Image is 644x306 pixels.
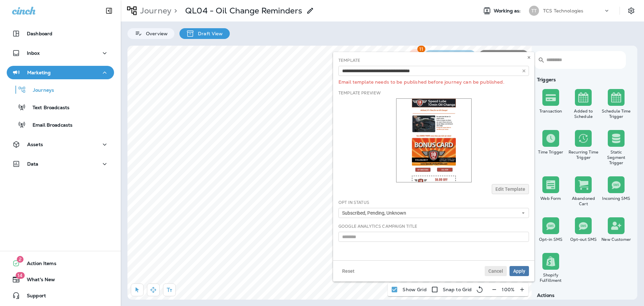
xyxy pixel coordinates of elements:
span: Subscribed, Pending, Unknown [342,210,409,216]
button: 2Action Items [7,257,114,270]
span: Support [20,293,46,301]
div: Triggers [534,77,633,82]
button: Assets [7,138,114,151]
div: Opt-out SMS [569,237,599,242]
button: Marketing [7,66,114,79]
span: 11 [417,46,425,52]
p: Text Broadcasts [26,105,69,111]
button: Email Broadcasts [7,118,114,132]
button: Settings [625,5,637,17]
p: Overview [143,31,168,36]
button: 14What's New [7,273,114,286]
p: Assets [27,142,43,147]
button: Dashboard [7,27,114,40]
div: Web Form [536,196,566,201]
span: Cancel [488,269,503,273]
button: Edit Template [492,184,529,194]
div: Static Segment Trigger [601,149,631,166]
p: TCS Technologies [543,8,583,13]
p: Dashboard [27,31,52,36]
div: Schedule Time Trigger [601,108,631,119]
div: Transaction [536,108,566,114]
div: Actions [534,293,633,298]
label: Template [338,58,360,63]
img: thumbnail for template [396,98,472,182]
button: Support [7,289,114,302]
p: Snap to Grid [443,287,472,292]
button: Inbox [7,46,114,60]
span: 2 [17,256,23,263]
div: Time Trigger [536,149,566,155]
button: Apply [509,266,529,276]
div: Opt-in SMS [536,237,566,242]
div: TT [529,6,539,16]
p: Email Broadcasts [26,122,72,129]
div: Added to Schedule [569,108,599,119]
span: Working as: [494,8,522,14]
p: Data [27,161,39,167]
span: 14 [15,272,24,279]
p: Journeys [26,87,54,94]
p: Draft View [195,31,223,36]
div: Email template needs to be published before journey can be published. [338,76,529,85]
button: Data [7,157,114,171]
p: > [171,6,177,16]
label: Opt In Status [338,200,369,205]
span: Action Items [20,261,56,269]
p: Marketing [27,70,51,75]
button: Reset [338,266,358,276]
div: Incoming SMS [601,196,631,201]
span: Reset [342,269,355,273]
p: Inbox [27,50,40,56]
span: What's New [20,277,55,285]
label: Google Analytics Campaign Title [338,224,417,229]
p: 100 % [502,287,515,292]
div: New Customer [601,237,631,242]
p: QL04 - Oil Change Reminders [185,6,302,16]
button: Subscribed, Pending, Unknown [338,208,529,218]
button: Cancel [485,266,507,276]
div: Shopify Fulfillment [536,272,566,283]
div: Abandoned Cart [569,196,599,207]
button: Text Broadcasts [7,100,114,114]
button: Test Journey [479,50,528,61]
p: Journey [138,6,171,16]
label: Template Preview [338,90,381,96]
p: Show Grid [402,287,426,292]
div: Recurring Time Trigger [569,149,599,160]
span: Edit Template [495,187,525,191]
button: Collapse Sidebar [100,4,118,17]
button: Journeys [7,83,114,97]
span: Apply [513,269,525,273]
